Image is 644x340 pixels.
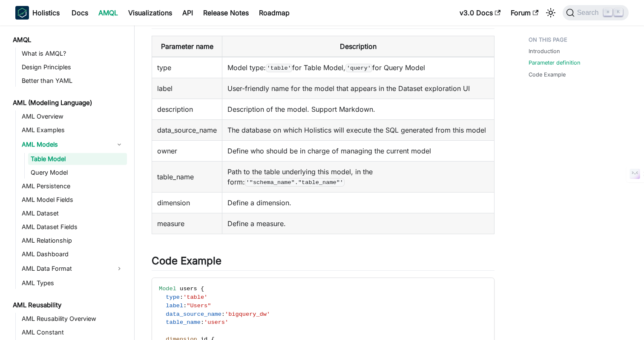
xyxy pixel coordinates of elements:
[19,180,127,192] a: AML Persistence
[254,6,295,20] a: Roadmap
[19,207,127,219] a: AML Dataset
[183,303,187,309] span: :
[198,6,254,20] a: Release Notes
[225,311,270,317] span: 'bigquery_dw'
[187,303,211,309] span: "Users"
[19,248,127,260] a: AML Dashboard
[201,319,204,326] span: :
[604,8,612,16] kbd: ⌘
[28,153,127,165] a: Table Model
[19,194,127,206] a: AML Model Fields
[222,161,494,193] td: Path to the table underlying this model, in the form:
[506,6,543,20] a: Forum
[345,64,372,72] code: 'query'
[7,25,135,340] nav: Docs sidebar
[152,78,222,99] td: label
[19,262,112,275] a: AML Data Format
[222,36,494,57] th: Description
[19,277,127,289] a: AML Types
[529,59,581,67] a: Parameter definition
[166,311,221,317] span: data_source_name
[10,97,127,109] a: AML (Modeling Language)
[529,71,566,79] a: Code Example
[614,8,623,16] kbd: K
[204,319,228,326] span: 'users'
[180,294,183,300] span: :
[245,178,345,187] code: '"schema_name"."table_name"'
[177,6,198,20] a: API
[112,138,127,151] button: Collapse sidebar category 'AML Models'
[222,99,494,120] td: Description of the model. Support Markdown.
[544,6,558,20] button: Switch between dark and light mode (currently light mode)
[575,9,604,17] span: Search
[152,120,222,141] td: data_source_name
[19,48,127,59] a: What is AMQL?
[19,61,127,73] a: Design Principles
[166,303,183,309] span: label
[152,213,222,234] td: measure
[266,64,292,72] code: 'table'
[10,34,127,46] a: AMQL
[152,99,222,120] td: description
[15,6,60,20] a: HolisticsHolistics
[19,326,127,338] a: AML Constant
[19,221,127,233] a: AML Dataset Fields
[152,193,222,213] td: dimension
[66,6,93,20] a: Docs
[152,161,222,193] td: table_name
[166,294,180,300] span: type
[19,110,127,122] a: AML Overview
[183,294,207,300] span: 'table'
[19,138,112,151] a: AML Models
[222,213,494,234] td: Define a measure.
[221,311,225,317] span: :
[222,78,494,99] td: User-friendly name for the model that appears in the Dataset exploration UI
[19,235,127,246] a: AML Relationship
[15,6,29,20] img: Holistics
[563,5,629,20] button: Search (Command+K)
[222,57,494,78] td: Model type: for Table Model, for Query Model
[19,124,127,136] a: AML Examples
[152,36,222,57] th: Parameter name
[529,47,560,55] a: Introduction
[32,8,60,18] b: Holistics
[28,167,127,178] a: Query Model
[166,319,201,326] span: table_name
[222,120,494,141] td: The database on which Holistics will execute the SQL generated from this model
[152,57,222,78] td: type
[222,141,494,161] td: Define who should be in charge of managing the current model
[152,255,494,271] h2: Code Example
[454,6,506,20] a: v3.0 Docs
[201,286,204,292] span: {
[19,75,127,87] a: Better than YAML
[93,6,123,20] a: AMQL
[222,193,494,213] td: Define a dimension.
[152,141,222,161] td: owner
[123,6,177,20] a: Visualizations
[159,286,176,292] span: Model
[10,299,127,311] a: AML Reusability
[180,286,197,292] span: users
[19,313,127,325] a: AML Reusability Overview
[112,262,127,275] button: Expand sidebar category 'AML Data Format'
